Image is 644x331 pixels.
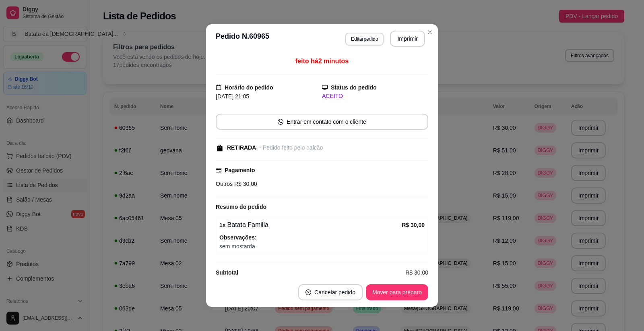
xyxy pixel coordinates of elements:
div: ACEITO [322,92,428,100]
span: R$ 30,00 [233,181,257,187]
span: R$ 30,00 [405,268,428,277]
span: desktop [322,85,328,90]
span: feito há 2 minutos [295,58,349,65]
strong: Pagamento [225,167,255,173]
div: - Pedido feito pelo balcão [259,144,323,152]
span: credit-card [216,167,221,173]
span: [DATE] 21:05 [216,93,249,100]
strong: Resumo do pedido [216,204,266,210]
span: sem mostarda [219,242,425,251]
strong: Subtotal [216,269,238,276]
strong: R$ 30,00 [402,222,425,228]
span: close-circle [305,289,311,295]
button: Mover para preparo [366,284,428,300]
div: Batata Familia [219,220,402,230]
strong: Status do pedido [331,84,377,91]
button: Imprimir [390,31,425,47]
button: whats-appEntrar em contato com o cliente [216,114,428,130]
span: Outros [216,181,233,187]
div: RETIRADA [227,144,256,152]
strong: Horário do pedido [225,84,273,91]
button: close-circleCancelar pedido [298,284,363,300]
button: Close [423,26,436,39]
button: Editarpedido [345,33,384,46]
span: calendar [216,85,221,90]
strong: 1 x [219,222,226,228]
strong: Observações: [219,234,257,241]
span: whats-app [278,119,283,125]
h3: Pedido N. 60965 [216,31,269,47]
